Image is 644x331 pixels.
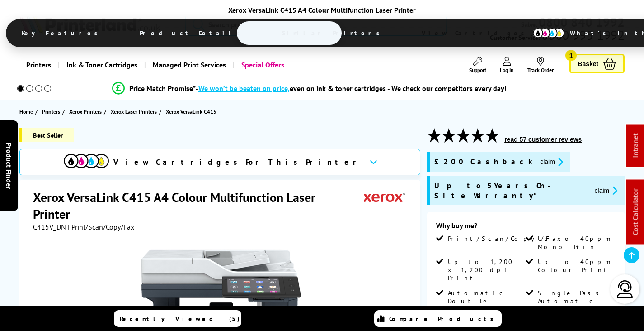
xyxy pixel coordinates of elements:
a: Track Order [527,57,554,73]
span: Basket [578,58,598,70]
a: Home [19,107,35,116]
span: Up to 40ppm Colour Print [538,258,614,274]
span: Up to 40ppm Mono Print [538,235,614,251]
span: Product Finder [5,142,14,189]
a: Ink & Toner Cartridges [58,53,144,77]
div: Xerox VersaLink C415 A4 Colour Multifunction Laser Printer [6,5,639,14]
a: Xerox Printers [69,107,104,116]
a: Compare Products [374,310,502,327]
img: cmyk-icon.svg [533,28,564,38]
span: Recently Viewed (5) [120,315,240,323]
span: | Print/Scan/Copy/Fax [68,222,134,231]
span: Log In [500,67,514,73]
span: 1 [565,50,577,61]
img: user-headset-light.svg [616,280,634,298]
li: modal_Promise [5,81,614,96]
a: Printers [19,53,58,77]
span: Printers [42,107,60,116]
a: Xerox VersaLink C415 [166,107,219,116]
span: Best Seller [19,128,74,142]
span: Single Pass Automatic Double Sided Scanning [538,289,614,330]
span: Price Match Promise* [129,84,196,93]
a: Log In [500,57,514,73]
span: Print/Scan/Copy/Fax [448,235,564,243]
span: Up to 5 Years On-Site Warranty* [434,181,587,201]
button: promo-description [537,157,566,167]
span: Automatic Double Sided Printing [448,289,524,321]
a: Cost Calculator [631,189,640,235]
button: read 57 customer reviews [502,135,584,144]
a: Intranet [631,134,640,158]
a: Xerox Laser Printers [111,107,159,116]
a: Special Offers [233,53,291,77]
span: Home [19,107,33,116]
span: View Cartridges For This Printer [113,157,362,167]
span: Similar Printers [268,22,398,44]
span: Up to 1,200 x 1,200 dpi Print [448,258,524,282]
span: Support [469,67,486,73]
a: Managed Print Services [144,53,233,77]
div: - even on ink & toner cartridges - We check our competitors every day! [196,84,507,93]
img: Xerox [364,189,405,206]
span: View Cartridges [408,21,546,45]
span: Xerox Printers [69,107,102,116]
a: Recently Viewed (5) [114,310,241,327]
button: promo-description [592,185,620,196]
h1: Xerox VersaLink C415 A4 Colour Multifunction Laser Printer [33,189,364,222]
span: C415V_DN [33,222,66,231]
span: £200 Cashback [434,157,533,167]
span: Product Details [126,22,259,44]
a: Basket 1 [569,54,625,73]
span: Compare Products [389,315,498,323]
span: Xerox Laser Printers [111,107,157,116]
img: View Cartridges [64,154,109,168]
span: We won’t be beaten on price, [198,84,290,93]
span: Ink & Toner Cartridges [66,53,137,77]
span: Xerox VersaLink C415 [166,107,216,116]
a: Support [469,57,486,73]
div: Why buy me? [436,221,616,235]
a: Printers [42,107,62,116]
span: Key Features [8,22,116,44]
